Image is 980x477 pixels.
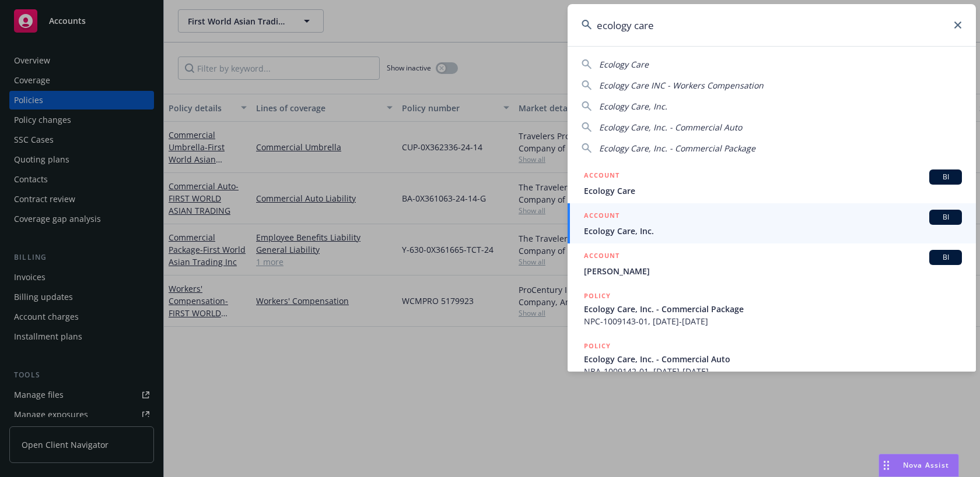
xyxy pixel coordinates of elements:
span: BI [934,172,957,182]
span: Ecology Care, Inc. - Commercial Auto [584,353,962,365]
h5: POLICY [584,290,611,302]
input: Search... [568,4,976,46]
button: Nova Assist [878,454,959,477]
span: Ecology Care INC - Workers Compensation [599,80,764,91]
span: Ecology Care [599,59,649,70]
a: POLICYEcology Care, Inc. - Commercial AutoNBA-1009142-01, [DATE]-[DATE] [568,334,976,384]
span: Ecology Care, Inc. [599,101,667,112]
a: ACCOUNTBI[PERSON_NAME] [568,243,976,284]
span: Nova Assist [903,460,949,470]
a: ACCOUNTBIEcology Care [568,163,976,203]
span: BI [934,252,957,263]
h5: ACCOUNT [584,169,619,183]
span: [PERSON_NAME] [584,265,962,277]
span: Ecology Care, Inc. - Commercial Package [584,303,962,315]
h5: POLICY [584,340,611,352]
span: Ecology Care, Inc. - Commercial Auto [599,122,742,133]
span: NBA-1009142-01, [DATE]-[DATE] [584,365,962,377]
a: POLICYEcology Care, Inc. - Commercial PackageNPC-1009143-01, [DATE]-[DATE] [568,284,976,334]
span: NPC-1009143-01, [DATE]-[DATE] [584,315,962,327]
h5: ACCOUNT [584,250,619,264]
div: Drag to move [879,454,894,476]
h5: ACCOUNT [584,210,619,224]
span: BI [934,212,957,222]
span: Ecology Care, Inc. - Commercial Package [599,143,755,154]
span: Ecology Care, Inc. [584,225,962,237]
a: ACCOUNTBIEcology Care, Inc. [568,203,976,243]
span: Ecology Care [584,185,962,197]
